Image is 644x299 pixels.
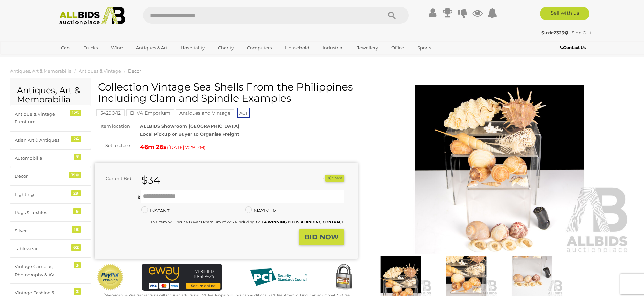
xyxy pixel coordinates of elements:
span: ( ) [167,145,205,150]
div: Rugs & Textiles [15,208,70,216]
div: 125 [70,110,81,116]
a: Cars [57,42,75,54]
mark: EHVA Emporium [126,109,174,116]
a: [GEOGRAPHIC_DATA] [57,54,113,65]
div: 29 [71,190,81,196]
a: Decor [128,68,141,74]
a: Tablewear 62 [10,240,91,258]
a: Charity [214,42,238,54]
a: Wine [107,42,127,54]
div: Item location [90,122,135,130]
a: Decor 190 [10,167,91,185]
button: BID NOW [299,229,344,245]
a: Antique & Vintage Furniture 125 [10,105,91,131]
img: Collection Vintage Sea Shells From the Philippines Including Clam and Spindle Examples [368,85,631,254]
strong: $34 [141,174,160,186]
img: Secured by Rapid SSL [330,264,357,291]
a: Antiques & Vintage [79,68,121,74]
a: Vintage Cameras, Photography & AV 3 [10,258,91,284]
a: Sell with us [540,7,589,20]
h2: Antiques, Art & Memorabilia [17,86,84,104]
div: Decor [15,172,70,180]
div: 6 [73,208,81,214]
button: Share [325,175,344,182]
a: 54290-12 [96,110,125,116]
strong: ALLBIDS Showroom [GEOGRAPHIC_DATA] [140,123,239,129]
a: Computers [243,42,276,54]
div: Asian Art & Antiques [15,136,70,144]
strong: Suzie2323 [541,30,568,35]
a: Suzie2323 [541,30,569,35]
button: Search [375,7,409,24]
mark: 54290-12 [96,109,125,116]
img: PCI DSS compliant [245,264,312,291]
div: 7 [74,154,81,160]
strong: 46m 26s [140,143,167,151]
a: Sports [413,42,436,54]
a: Silver 18 [10,222,91,240]
span: | [569,30,571,35]
a: Trucks [79,42,102,54]
div: Current Bid [95,175,136,182]
span: [DATE] 7:29 PM [168,144,204,151]
img: Collection Vintage Sea Shells From the Philippines Including Clam and Spindle Examples [370,256,432,296]
img: Collection Vintage Sea Shells From the Philippines Including Clam and Spindle Examples [501,256,563,296]
a: Industrial [318,42,348,54]
img: Official PayPal Seal [96,264,124,291]
div: Antique & Vintage Furniture [15,110,70,126]
li: Unwatch this item [317,175,324,182]
a: Antiques, Art & Memorabilia [10,68,72,74]
label: MAXIMUM [245,207,277,215]
div: Tablewear [15,245,70,253]
small: Mastercard & Visa transactions will incur an additional 1.9% fee. Paypal will incur an additional... [104,293,350,297]
span: ACT [237,108,250,118]
div: Set to close [90,142,135,149]
div: 190 [69,172,81,178]
img: Collection Vintage Sea Shells From the Philippines Including Clam and Spindle Examples [435,256,497,296]
div: 3 [74,262,81,268]
a: Sign Out [572,30,591,35]
label: INSTANT [141,207,169,215]
div: 24 [71,136,81,142]
div: Automobilia [15,154,70,162]
a: Hospitality [176,42,209,54]
a: Automobilia 7 [10,149,91,167]
strong: Local Pickup or Buyer to Organise Freight [140,131,239,137]
b: Contact Us [560,45,586,50]
img: Allbids.com.au [55,7,129,25]
a: Household [281,42,314,54]
h1: Collection Vintage Sea Shells From the Philippines Including Clam and Spindle Examples [98,81,356,104]
b: A WINNING BID IS A BINDING CONTRACT [264,220,344,224]
a: Rugs & Textiles 6 [10,203,91,221]
div: 62 [71,244,81,251]
strong: BID NOW [305,233,339,241]
a: Contact Us [560,44,587,52]
a: Antiques & Art [132,42,172,54]
mark: Antiques and Vintage [176,109,234,116]
div: Silver [15,227,70,235]
a: Lighting 29 [10,185,91,203]
a: Asian Art & Antiques 24 [10,131,91,149]
div: 3 [74,288,81,295]
div: Vintage Cameras, Photography & AV [15,263,70,279]
div: Lighting [15,191,70,198]
a: Antiques and Vintage [176,110,234,116]
small: This Item will incur a Buyer's Premium of 22.5% including GST. [150,220,344,224]
a: Office [387,42,408,54]
a: Jewellery [353,42,382,54]
img: eWAY Payment Gateway [142,264,222,291]
a: EHVA Emporium [126,110,174,116]
div: 18 [72,226,81,233]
